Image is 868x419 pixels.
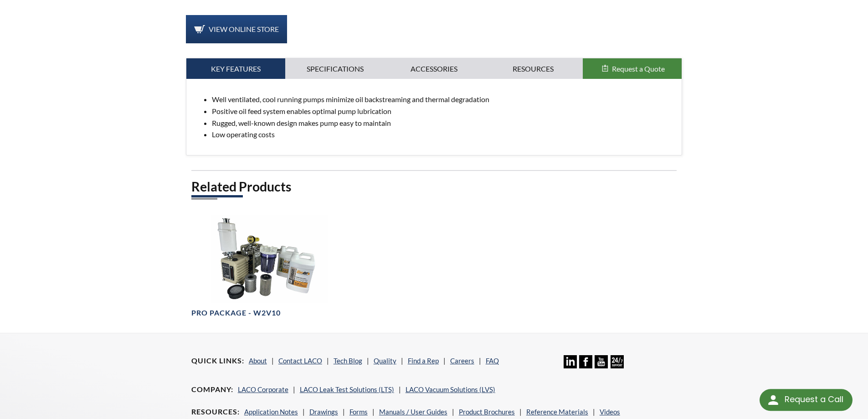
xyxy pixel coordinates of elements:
a: Specifications [285,58,385,79]
a: FAQ [486,357,499,365]
a: Product Brochures [459,408,515,416]
img: 24/7 Support Icon [611,355,624,368]
a: LACO Leak Test Solutions (LTS) [300,385,394,393]
a: Tech Blog [334,357,362,365]
h4: Pro Package - W2V10 [191,308,281,318]
a: Forms [349,408,368,416]
a: Careers [450,357,474,365]
h4: Resources [191,407,240,417]
a: LACO Vacuum Solutions (LVS) [406,385,495,393]
li: Positive oil feed system enables optimal pump lubrication [212,105,675,117]
button: Request a Quote [583,58,682,79]
span: View Online Store [209,25,279,33]
a: Resources [483,58,583,79]
a: View Online Store [186,15,287,43]
a: Application Notes [244,408,298,416]
h4: Company [191,385,233,394]
a: Accessories [385,58,484,79]
a: Videos [600,408,620,416]
span: Request a Quote [612,64,665,73]
a: About [249,357,267,365]
a: W2V10 Vacuum Pump with Oil And Filter Options imagePro Package - W2V10 [191,215,348,318]
li: Rugged, well-known design makes pump easy to maintain [212,117,675,129]
img: round button [766,393,781,407]
a: LACO Corporate [238,385,288,393]
div: Request a Call [785,389,843,410]
li: Low operating costs [212,129,675,140]
li: Well ventilated, cool running pumps minimize oil backstreaming and thermal degradation [212,93,675,105]
a: Manuals / User Guides [379,408,447,416]
a: 24/7 Support [611,362,624,370]
a: Key Features [186,58,286,79]
div: Request a Call [760,389,853,411]
a: Drawings [309,408,338,416]
a: Contact LACO [278,357,322,365]
a: Reference Materials [526,408,588,416]
a: Quality [374,357,396,365]
h2: Related Products [191,178,677,195]
h4: Quick Links [191,356,244,366]
a: Find a Rep [408,357,439,365]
